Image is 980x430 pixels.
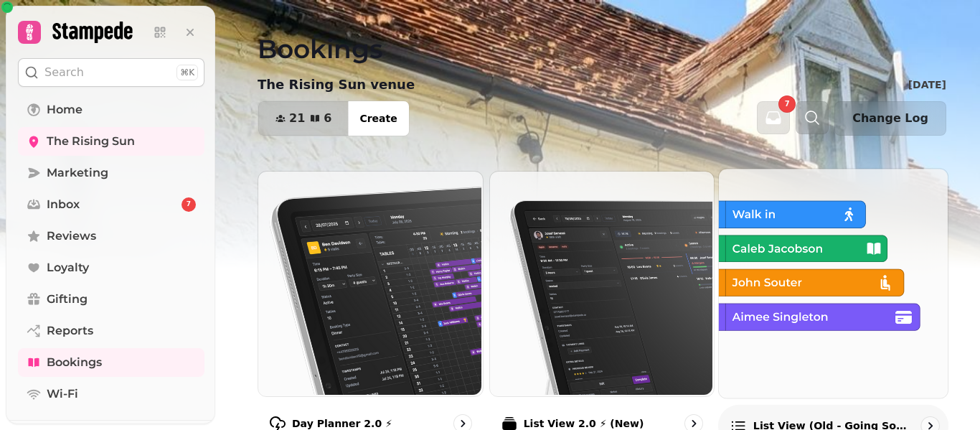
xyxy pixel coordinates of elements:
[47,133,135,150] span: The Rising Sun
[47,354,102,371] span: Bookings
[18,348,204,377] a: Bookings
[187,200,191,210] span: 7
[908,78,946,92] p: [DATE]
[324,113,331,124] span: 6
[18,253,204,282] a: Loyalty
[18,127,204,156] a: The Rising Sun
[47,259,89,276] span: Loyalty
[176,65,198,80] div: ⌘K
[257,170,481,395] img: Day Planner 2.0 ⚡
[289,113,305,124] span: 21
[18,95,204,124] a: Home
[785,101,790,108] span: 7
[18,159,204,187] a: Marketing
[852,113,928,124] span: Change Log
[18,222,204,251] a: Reviews
[47,228,96,245] span: Reviews
[44,64,84,81] p: Search
[348,101,408,136] button: Create
[47,322,93,340] span: Reports
[18,380,204,408] a: Wi-Fi
[258,101,349,136] button: 216
[18,58,204,87] button: Search⌘K
[18,285,204,314] a: Gifting
[834,101,946,136] button: Change Log
[489,170,713,395] img: List View 2.0 ⚡ (New)
[359,113,397,123] span: Create
[47,101,83,118] span: Home
[717,167,946,396] img: List view (Old - going soon)
[18,190,204,219] a: Inbox7
[47,196,80,213] span: Inbox
[18,317,204,345] a: Reports
[47,164,108,182] span: Marketing
[47,385,78,403] span: Wi-Fi
[258,75,415,95] p: The Rising Sun venue
[47,291,88,308] span: Gifting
